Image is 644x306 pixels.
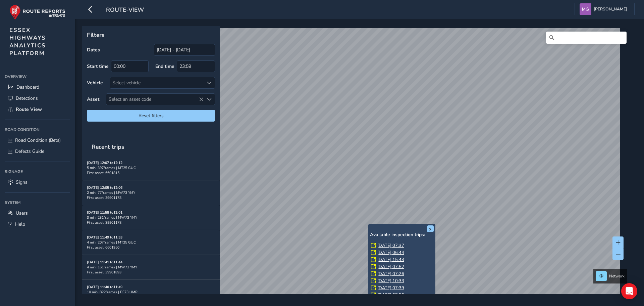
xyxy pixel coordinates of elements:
span: Select an asset code [106,94,204,105]
span: First asset: 6601815 [87,170,119,175]
span: Recent trips [87,138,129,156]
button: [PERSON_NAME] [580,3,630,15]
a: [DATE] 15:43 [377,257,404,263]
a: [DATE] 07:52 [377,264,404,270]
div: Open Intercom Messenger [621,283,637,299]
span: Signs [16,179,28,185]
a: Signs [5,177,70,188]
strong: [DATE] 12:07 to 12:12 [87,160,122,165]
img: diamond-layout [580,3,591,15]
strong: [DATE] 12:05 to 12:06 [87,185,122,190]
span: First asset: 39901178 [87,195,121,200]
button: Reset filters [87,110,215,122]
div: 3 min | 231 frames | MW73 YMY [87,215,215,220]
div: 4 min | 161 frames | MW73 YMY [87,265,215,270]
div: System [5,198,70,208]
a: [DATE] 08:50 [377,292,404,298]
span: Reset filters [92,113,210,119]
span: First asset: 39901893 [87,270,121,275]
a: Users [5,208,70,219]
span: Help [15,221,25,227]
div: 2 min | 77 frames | MW73 YMY [87,190,215,195]
strong: [DATE] 11:41 to 11:44 [87,260,122,265]
div: Select an asset code [204,94,215,105]
a: [DATE] 06:44 [377,250,404,256]
a: [DATE] 07:26 [377,271,404,277]
div: Overview [5,72,70,82]
a: [DATE] 07:37 [377,243,404,249]
label: Start time [87,63,109,70]
span: Defects Guide [15,148,44,155]
label: Vehicle [87,80,103,86]
h6: Available inspection trips: [370,232,434,238]
img: rr logo [9,5,65,20]
span: Network [609,273,625,279]
strong: [DATE] 11:58 to 12:01 [87,210,122,215]
div: 4 min | 207 frames | MT25 GUC [87,240,215,245]
p: Filters [87,31,215,39]
a: Help [5,219,70,230]
a: Dashboard [5,82,70,93]
canvas: Map [85,28,620,302]
a: [DATE] 10:33 [377,278,404,284]
label: Asset [87,96,99,102]
a: Detections [5,93,70,104]
button: x [427,225,434,232]
div: Road Condition [5,125,70,135]
strong: [DATE] 11:49 to 11:53 [87,235,122,240]
input: Search [546,32,627,44]
a: [DATE] 07:39 [377,285,404,291]
span: First asset: 6601950 [87,245,119,250]
label: End time [155,63,174,70]
div: Signage [5,167,70,177]
span: Route View [16,106,42,113]
a: Defects Guide [5,146,70,157]
strong: [DATE] 11:40 to 11:49 [87,285,122,290]
a: Road Condition (Beta) [5,135,70,146]
a: Route View [5,104,70,115]
label: Dates [87,47,100,53]
span: ESSEX HIGHWAYS ANALYTICS PLATFORM [9,26,46,57]
div: Select vehicle [110,77,204,88]
div: 10 min | 822 frames | PF73 UMR [87,290,215,295]
span: Detections [16,95,38,101]
span: [PERSON_NAME] [594,3,627,15]
div: 5 min | 397 frames | MT25 GUC [87,165,215,170]
span: Users [16,210,28,216]
span: First asset: 39901178 [87,220,121,225]
span: route-view [106,6,144,15]
span: Dashboard [16,84,39,90]
span: Road Condition (Beta) [15,137,61,143]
